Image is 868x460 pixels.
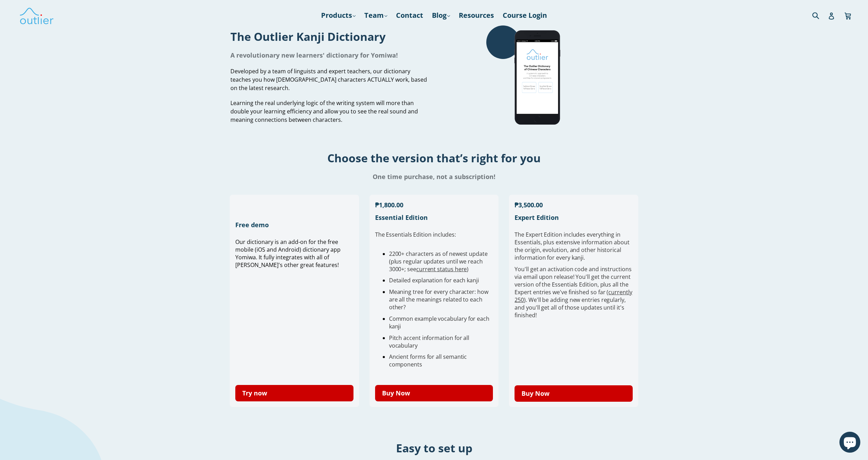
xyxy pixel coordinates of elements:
span: Pitch accent information for all vocabulary [389,334,469,349]
span: The Expert Edition includes e [515,231,590,238]
h3: Expert Edition [515,213,633,222]
h1: A revolutionary new learners' dictionary for Yomiwa! [230,51,429,59]
span: Common example vocabulary for each kanji [389,315,489,330]
a: Blog [428,9,454,22]
h3: Essential Edition [375,213,493,222]
a: Try now [235,385,353,401]
a: current status here [416,265,467,273]
a: Resources [455,9,497,22]
span: Our dictionary is an add-on for the free mobile (iOS and Android) dictionary app Yomiwa. It fully... [235,238,341,269]
a: currently 250 [515,288,632,304]
span: verything in Essentials, plus extensive information about the origin, evolution, and other histor... [515,231,629,261]
span: Learning the real underlying logic of the writing system will more than double your learning effi... [230,99,418,124]
input: Search [810,8,830,22]
span: 2200+ characters as of newest update (plus regular updates until we reach 3000+; see ) [389,250,488,273]
span: The Essentials Edition includes: [375,231,456,238]
span: ₱3,500.00 [515,201,543,209]
img: Outlier Linguistics [19,5,54,25]
h3: Free demo [235,221,353,229]
span: Developed by a team of linguists and expert teachers, our dictionary teaches you how [DEMOGRAPHIC... [230,67,427,92]
a: Buy Now [515,385,633,402]
span: Detailed explanation for each kanji [389,276,479,284]
span: ₱1,800.00 [375,201,403,209]
span: You'll get an activation code and instructions via email upon release! You'll get the current ver... [515,265,632,319]
inbox-online-store-chat: Shopify online store chat [837,432,862,454]
a: Contact [393,9,427,22]
h1: The Outlier Kanji Dictionary [230,29,429,44]
a: Team [361,9,391,22]
a: Buy Now [375,385,493,401]
span: Ancient forms for all semantic components [389,353,467,368]
span: Meaning tree for every character: how are all the meanings related to each other? [389,288,488,311]
a: Products [318,9,359,22]
a: Course Login [499,9,550,22]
